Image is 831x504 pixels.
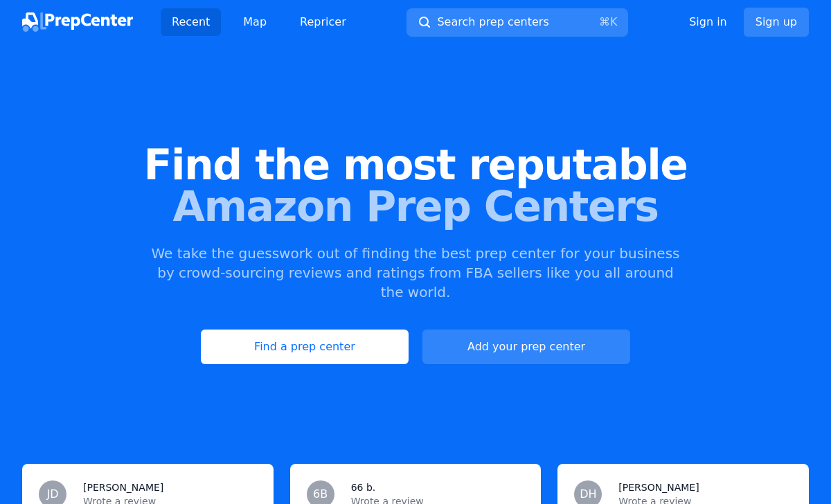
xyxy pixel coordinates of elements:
[201,330,409,364] a: Find a prep center
[422,330,630,364] a: Add your prep center
[161,8,221,36] a: Recent
[437,14,548,30] span: Search prep centers
[599,15,610,28] kbd: ⌘
[618,480,699,494] h3: [PERSON_NAME]
[580,489,596,500] span: DH
[232,8,278,36] a: Map
[689,14,727,30] a: Sign in
[150,244,681,302] p: We take the guesswork out of finding the best prep center for your business by crowd-sourcing rev...
[83,480,163,494] h3: [PERSON_NAME]
[22,12,133,32] img: PrepCenter
[610,15,618,28] kbd: K
[289,8,357,36] a: Repricer
[46,489,58,500] span: JD
[313,489,328,500] span: 6B
[406,8,628,37] button: Search prep centers⌘K
[22,144,809,186] span: Find the most reputable
[22,186,809,227] span: Amazon Prep Centers
[351,480,376,494] h3: 66 b.
[744,8,809,37] a: Sign up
